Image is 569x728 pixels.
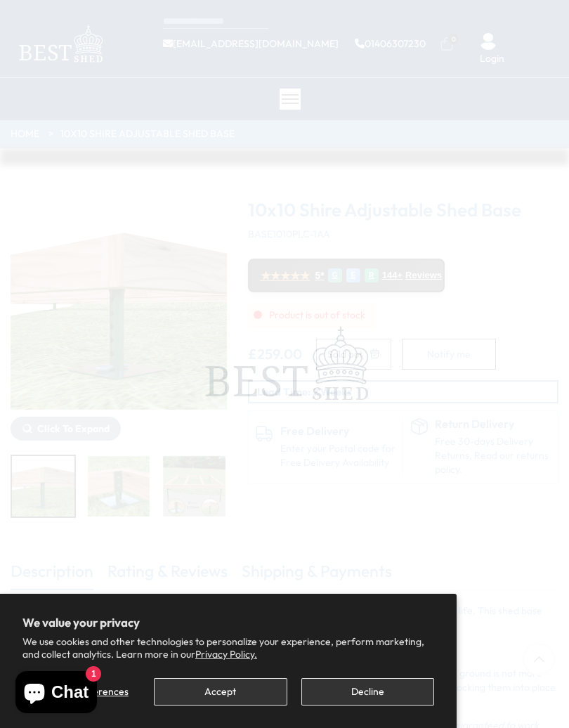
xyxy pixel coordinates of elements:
p: We use cookies and other technologies to personalize your experience, perform marketing, and coll... [22,635,434,661]
a: Privacy Policy. [195,648,257,661]
button: Accept [154,678,287,706]
inbox-online-store-chat: Shopify online store chat [11,671,101,717]
button: Decline [301,678,434,706]
h2: We value your privacy [22,616,434,629]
